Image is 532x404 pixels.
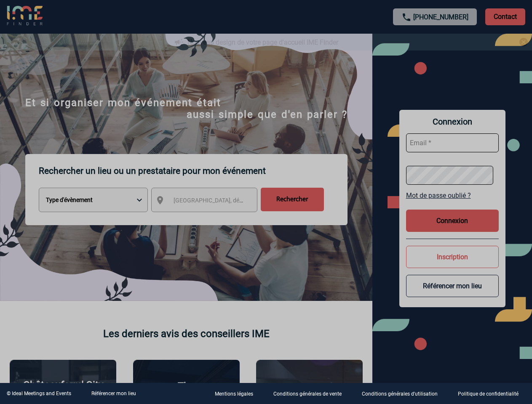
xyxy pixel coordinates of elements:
[273,391,342,397] p: Conditions générales de vente
[362,391,438,397] p: Conditions générales d'utilisation
[208,390,267,398] a: Mentions légales
[7,391,71,396] div: © Ideal Meetings and Events
[91,391,136,396] a: Référencer mon lieu
[215,391,253,397] p: Mentions légales
[267,390,355,398] a: Conditions générales de vente
[458,391,519,397] p: Politique de confidentialité
[355,390,451,398] a: Conditions générales d'utilisation
[451,390,532,398] a: Politique de confidentialité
